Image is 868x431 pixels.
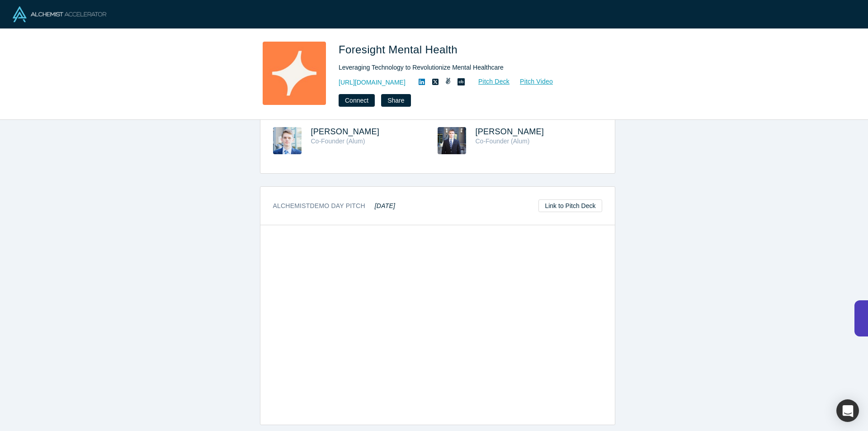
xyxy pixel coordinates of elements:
[13,6,106,22] img: Alchemist Logo
[476,137,530,145] span: Co-Founder (Alum)
[339,94,375,107] button: Connect
[438,127,466,154] img: Matt Milford's Profile Image
[468,76,510,87] a: Pitch Deck
[273,127,302,154] img: Douglas Hapeman's Profile Image
[339,43,461,56] span: Foresight Mental Health
[375,202,395,209] em: [DATE]
[339,78,406,87] a: [URL][DOMAIN_NAME]
[311,127,380,136] a: [PERSON_NAME]
[381,94,410,107] button: Share
[476,127,544,136] a: [PERSON_NAME]
[263,42,326,105] img: Foresight Mental Health's Logo
[273,201,396,211] h3: Alchemist Demo Day Pitch
[510,76,553,87] a: Pitch Video
[339,63,592,72] div: Leveraging Technology to Revolutionize Mental Healthcare
[260,225,615,425] iframe: Foresight Alchemist Demo Day 1.23.2019
[311,137,365,145] span: Co-Founder (Alum)
[538,199,602,212] a: Link to Pitch Deck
